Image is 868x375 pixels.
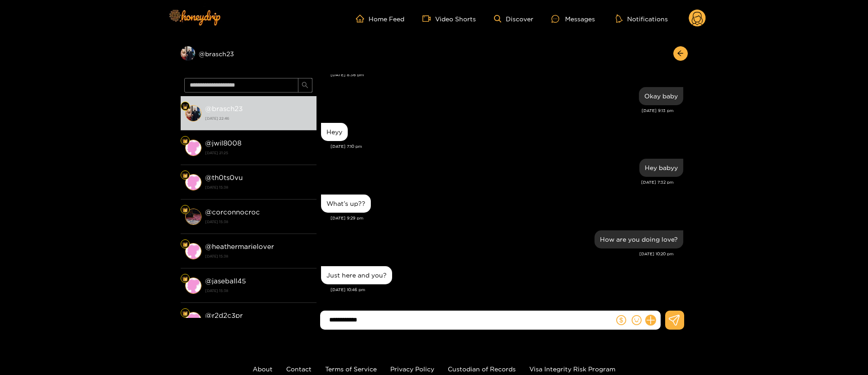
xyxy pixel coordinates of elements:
strong: [DATE] 15:38 [205,287,312,295]
div: [DATE] 10:46 pm [331,287,683,293]
div: [DATE] 7:10 pm [331,143,683,150]
strong: @ corconnocroc [205,208,260,216]
div: [DATE] 10:20 pm [321,251,674,257]
span: home [356,15,369,23]
div: How are you doing love? [600,236,678,243]
span: smile [632,315,642,325]
strong: @ r2d2c3pr [205,312,243,319]
div: Sep. 15, 10:20 pm [595,230,683,248]
span: arrow-left [677,50,684,58]
span: dollar [616,315,626,325]
img: conversation [185,209,201,225]
a: Contact [286,365,312,372]
a: Discover [494,15,533,23]
div: Sep. 15, 10:46 pm [321,266,392,284]
button: search [298,78,312,93]
div: Hey babyy [645,164,678,171]
img: conversation [185,105,201,122]
div: Heyy [326,128,342,136]
img: conversation [185,140,201,156]
button: arrow-left [673,46,688,61]
div: Sep. 14, 9:13 pm [639,87,683,105]
button: Notifications [613,14,671,23]
div: Sep. 15, 7:10 pm [321,123,348,141]
img: conversation [185,174,201,190]
strong: @ heathermarielover [205,243,274,250]
img: Fan Level [182,311,188,316]
a: Privacy Policy [390,365,434,372]
div: [DATE] 9:13 pm [321,107,674,114]
div: Okay baby [644,93,678,100]
strong: [DATE] 15:38 [205,218,312,226]
div: Messages [551,14,595,24]
img: conversation [185,312,201,328]
img: Fan Level [182,138,188,144]
img: Fan Level [182,276,188,282]
div: [DATE] 9:29 pm [331,215,683,221]
a: About [253,365,273,372]
img: Fan Level [182,242,188,247]
strong: @ jaseball45 [205,277,246,285]
div: [DATE] 8:36 pm [331,72,683,78]
a: Home Feed [356,15,404,23]
div: @brasch23 [181,46,317,61]
span: video-camera [422,15,435,23]
strong: [DATE] 15:38 [205,183,312,191]
strong: [DATE] 22:46 [205,114,312,122]
img: conversation [185,243,201,259]
a: Custodian of Records [448,365,516,372]
img: Fan Level [182,104,188,109]
span: search [302,82,308,89]
strong: @ jwil8008 [205,139,241,147]
img: Fan Level [182,207,188,213]
strong: [DATE] 21:25 [205,149,312,157]
strong: @ brasch23 [205,105,243,112]
div: What’s up?? [326,200,365,207]
div: Sep. 15, 7:32 pm [639,159,683,177]
div: Sep. 15, 9:29 pm [321,195,371,213]
div: [DATE] 7:32 pm [321,179,674,185]
button: dollar [614,313,628,327]
a: Video Shorts [422,15,476,23]
img: conversation [185,278,201,294]
strong: [DATE] 15:38 [205,252,312,260]
img: Fan Level [182,173,188,178]
strong: @ th0ts0vu [205,174,243,181]
div: Just here and you? [326,272,387,279]
a: Visa Integrity Risk Program [529,365,615,372]
a: Terms of Service [325,365,377,372]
